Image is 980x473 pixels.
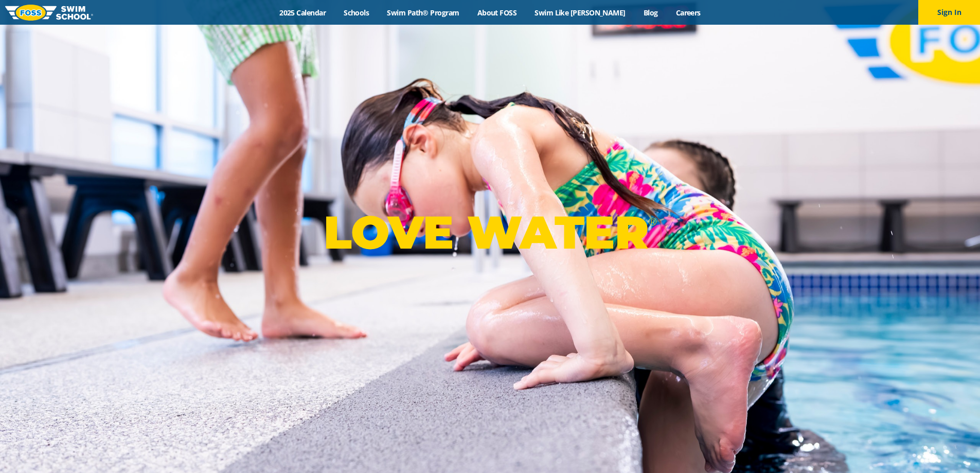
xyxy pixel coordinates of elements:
sup: ® [648,215,656,228]
a: Careers [667,8,709,17]
p: LOVE WATER [324,205,656,260]
a: Blog [634,8,667,17]
a: About FOSS [468,8,526,17]
a: Schools [335,8,378,17]
a: Swim Path® Program [378,8,468,17]
a: 2025 Calendar [271,8,335,17]
a: Swim Like [PERSON_NAME] [526,8,635,17]
img: FOSS Swim School Logo [5,5,93,21]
